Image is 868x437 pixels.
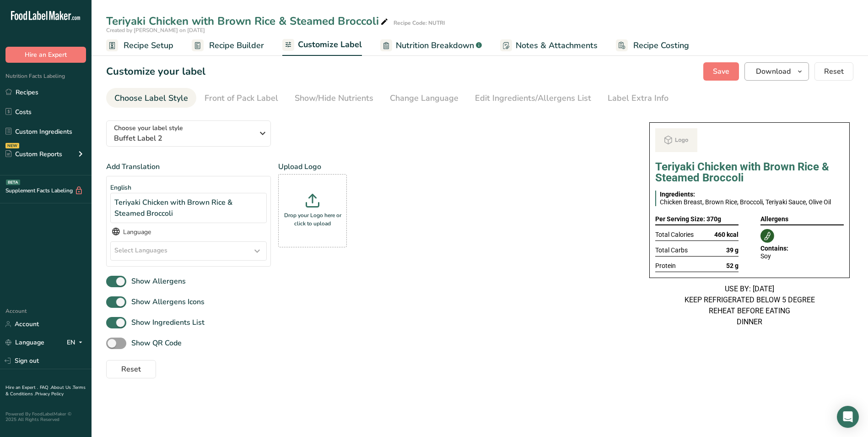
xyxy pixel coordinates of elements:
[106,360,156,378] button: Reset
[824,66,844,77] span: Reset
[760,213,844,226] div: Allergens
[5,143,19,148] div: NEW
[51,384,73,391] a: About Us .
[114,133,253,144] span: Buffet Label 2
[726,246,739,254] span: 39 g
[760,229,774,243] img: Soy
[205,92,278,104] div: Front of Pack Label
[516,39,598,52] span: Notes & Attachments
[760,252,844,260] div: Soy
[6,180,20,185] div: BETA
[655,246,688,254] span: Total Carbs
[278,161,347,247] div: Upload Logo
[655,231,694,239] span: Total Calories
[5,411,86,422] div: Powered By FoodLabelMaker © 2025 All Rights Reserved
[713,66,729,77] span: Save
[660,191,840,198] div: Ingredients:
[649,284,850,328] div: USE BY: [DATE] KEEP REFRIGERATED BELOW 5 DEGREE REHEAT BEFORE EATING DINNER
[114,92,188,104] div: Choose Label Style
[633,39,689,52] span: Recipe Costing
[35,391,64,397] a: Privacy Policy
[756,66,791,77] span: Download
[5,384,86,397] a: Terms & Conditions .
[5,47,86,63] button: Hire an Expert
[126,296,205,307] span: Show Allergens Icons
[5,149,62,159] div: Custom Reports
[282,34,362,56] a: Customize Label
[475,92,591,104] div: Edit Ingredients/Allergens List
[106,64,205,79] h1: Customize your label
[726,262,739,270] span: 52 g
[616,35,689,56] a: Recipe Costing
[114,123,183,133] span: Choose your label style
[5,384,38,391] a: Hire an Expert .
[744,62,809,81] button: Download
[655,213,739,226] div: Per Serving Size: 370g
[295,92,373,104] div: Show/Hide Nutrients
[396,39,474,52] span: Nutrition Breakdown
[390,92,458,104] div: Change Language
[5,334,44,350] a: Language
[714,231,739,239] span: 460 kcal
[209,39,264,52] span: Recipe Builder
[837,406,859,428] div: Open Intercom Messenger
[380,35,482,56] a: Nutrition Breakdown
[40,384,51,391] a: FAQ .
[111,242,266,260] div: Select Languages
[126,317,205,328] span: Show Ingredients List
[298,38,362,51] span: Customize Label
[106,35,173,56] a: Recipe Setup
[500,35,598,56] a: Notes & Attachments
[106,161,271,267] div: Add Translation
[110,183,131,192] span: English
[106,27,205,34] span: Created by [PERSON_NAME] on [DATE]
[110,193,267,223] div: Teriyaki Chicken with Brown Rice & Steamed Broccoli
[124,39,173,52] span: Recipe Setup
[608,92,669,104] div: Label Extra Info
[106,13,390,29] div: Teriyaki Chicken with Brown Rice & Steamed Broccoli
[106,120,271,147] button: Choose your label style Buffet Label 2
[655,161,844,183] h1: Teriyaki Chicken with Brown Rice & Steamed Broccoli
[121,364,141,375] span: Reset
[126,276,186,287] span: Show Allergens
[655,262,676,270] span: Protein
[703,62,739,81] button: Save
[192,35,264,56] a: Recipe Builder
[814,62,853,81] button: Reset
[660,198,831,206] span: Chicken Breast, Brown Rice, Broccoli, Teriyaki Sauce, Olive Oil
[760,245,788,252] span: Contains:
[126,338,182,349] span: Show QR Code
[280,211,345,228] p: Drop your Logo here or click to upload
[110,227,267,238] div: Language
[67,337,86,348] div: EN
[394,19,445,27] div: Recipe Code: NUTRI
